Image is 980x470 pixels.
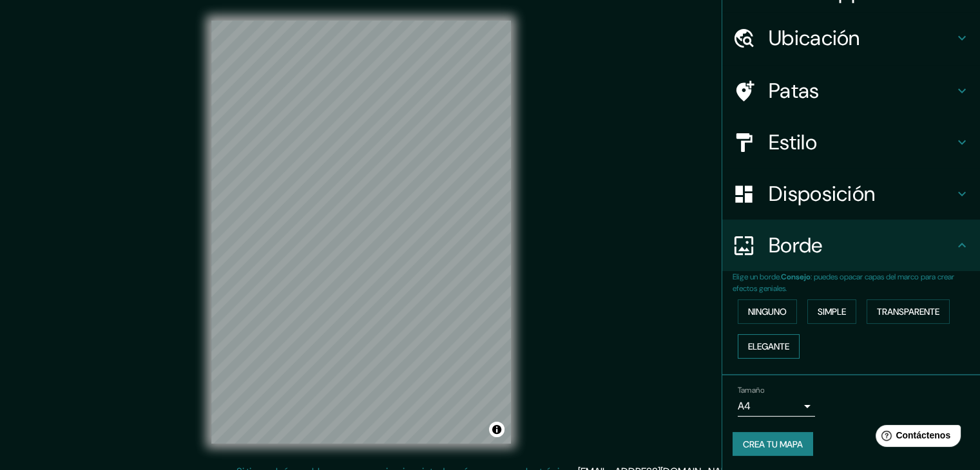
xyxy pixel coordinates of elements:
[769,232,823,259] font: Borde
[738,385,764,395] font: Tamaño
[769,129,817,156] font: Estilo
[722,65,980,117] div: Patas
[738,299,797,324] button: Ninguno
[722,220,980,271] div: Borde
[781,272,811,282] font: Consejo
[748,341,789,352] font: Elegante
[211,21,511,444] canvas: Mapa
[748,306,787,317] font: Ninguno
[738,396,815,417] div: A4
[867,299,950,324] button: Transparente
[722,12,980,64] div: Ubicación
[818,306,846,317] font: Simple
[769,180,875,207] font: Disposición
[733,272,781,282] font: Elige un borde.
[738,334,800,359] button: Elegante
[807,299,856,324] button: Simple
[877,306,939,317] font: Transparente
[733,272,954,294] font: : puedes opacar capas del marco para crear efectos geniales.
[722,168,980,220] div: Disposición
[865,420,966,456] iframe: Lanzador de widgets de ayuda
[743,438,803,450] font: Crea tu mapa
[722,117,980,168] div: Estilo
[738,399,751,413] font: A4
[733,432,813,456] button: Crea tu mapa
[769,77,820,104] font: Patas
[769,24,860,52] font: Ubicación
[489,422,504,437] button: Activar o desactivar atribución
